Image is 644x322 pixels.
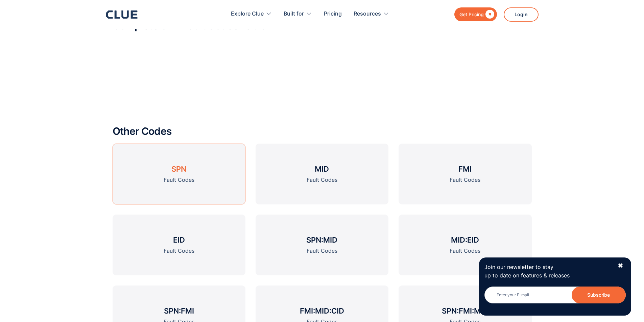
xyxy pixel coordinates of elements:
div: ✖ [618,262,623,270]
form: Newsletter [484,287,626,310]
div: Fault Codes [307,176,337,184]
div: Fault Codes [450,176,480,184]
h3: FMI [458,164,472,174]
a: SPNFault Codes [113,144,245,204]
div: Resources [354,3,381,25]
input: Subscribe [572,287,626,303]
h3: FMI:MID:CID [300,306,344,316]
div: Fault Codes [164,247,194,255]
div: Get Pricing [459,10,484,19]
a: MID:EIDFault Codes [399,215,531,275]
div: Fault Codes [307,247,337,255]
h3: SPN [171,164,186,174]
input: Enter your E-mail [484,287,626,303]
div: Fault Codes [450,247,480,255]
div: Explore Clue [231,3,264,25]
a: Login [504,7,539,22]
a: Pricing [324,3,342,25]
div: Built for [284,3,304,25]
h3: MID:EID [451,235,479,245]
p: Join our newsletter to stay up to date on features & releases [484,263,612,280]
h2: Complete SPN Fault Codes Table [113,20,532,31]
h3: SPN:MID [306,235,337,245]
h3: SPN:FMI [164,306,194,316]
a: MIDFault Codes [256,144,388,204]
a: Get Pricing [454,7,497,21]
h3: MID [315,164,329,174]
div: Resources [354,3,389,25]
div: Built for [284,3,312,25]
div: Fault Codes [164,176,194,184]
div: Explore Clue [231,3,272,25]
a: EIDFault Codes [113,215,245,275]
h3: SPN:FMI:MID [442,306,488,316]
h2: Other Codes [113,126,532,137]
h3: EID [173,235,185,245]
a: SPN:MIDFault Codes [256,215,388,275]
div:  [484,10,494,19]
a: FMIFault Codes [399,144,531,204]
